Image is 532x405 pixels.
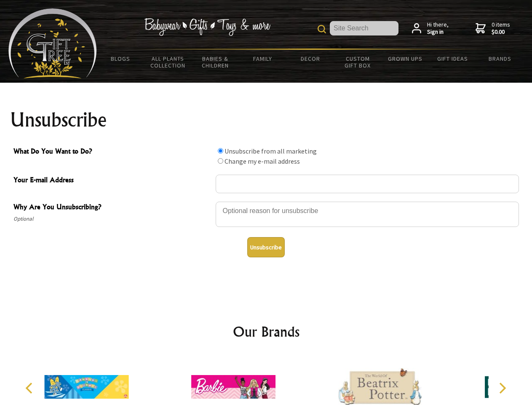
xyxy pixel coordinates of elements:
img: product search [318,25,326,33]
input: Your E-mail Address [216,175,519,193]
img: Babywear - Gifts - Toys & more [144,18,270,36]
strong: Sign in [427,28,449,36]
h1: Unsubscribe [10,110,522,130]
img: Babyware - Gifts - Toys and more... [8,8,97,78]
a: Decor [286,50,334,67]
label: Change my e-mail address [225,157,300,165]
span: Your E-mail Address [13,175,211,187]
input: What Do You Want to Do? [218,158,223,164]
a: BLOGS [97,50,144,67]
a: Hi there,Sign in [412,21,449,36]
span: What Do You Want to Do? [13,146,211,158]
a: All Plants Collection [144,50,192,74]
button: Next [493,379,511,397]
a: Grown Ups [381,50,429,67]
label: Unsubscribe from all marketing [225,147,317,155]
button: Unsubscribe [247,237,285,257]
h2: Our Brands [17,321,516,342]
input: What Do You Want to Do? [218,148,223,154]
span: Optional [13,214,211,224]
a: Babies & Children [192,50,239,74]
a: 0 items$0.00 [476,21,510,36]
a: Gift Ideas [429,50,476,67]
a: Family [239,50,287,67]
span: Why Are You Unsubscribing? [13,202,211,214]
a: Brands [476,50,524,67]
input: Site Search [330,21,398,35]
textarea: Why Are You Unsubscribing? [216,202,519,227]
span: 0 items [492,21,510,36]
span: Hi there, [427,21,449,36]
a: Custom Gift Box [334,50,382,74]
button: Previous [21,379,40,397]
strong: $0.00 [492,28,510,36]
